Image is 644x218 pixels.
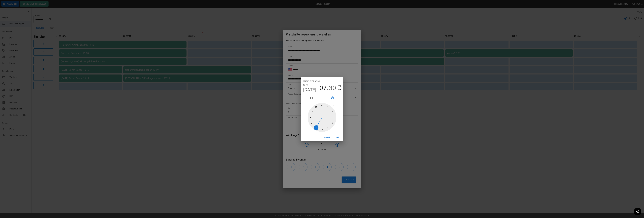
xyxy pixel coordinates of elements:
button: PM [338,88,341,91]
button: AM [338,84,341,88]
button: 07 [320,84,327,92]
span: : [327,84,328,92]
button: 30 [329,84,336,92]
button: pick date [301,95,322,101]
button: OK [334,135,342,140]
button: Cancel [323,135,332,140]
button: [DATE] [303,87,316,93]
button: pick time [322,95,343,101]
button: open next view [336,103,341,108]
span: Select date & time [303,79,320,83]
button: 2025 [303,83,308,87]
